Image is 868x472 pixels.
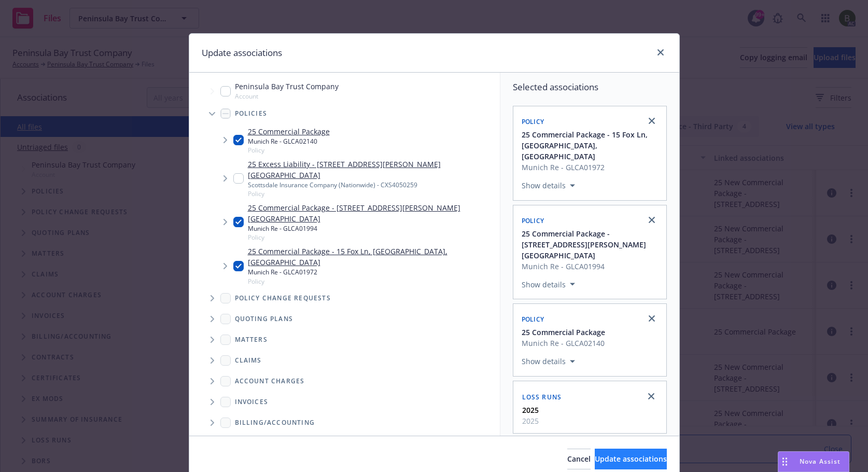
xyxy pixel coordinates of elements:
[248,159,496,181] a: 25 Excess Liability - [STREET_ADDRESS][PERSON_NAME] [GEOGRAPHIC_DATA]
[248,126,330,137] a: 25 Commercial Package
[235,81,339,92] span: Peninsula Bay Trust Company
[778,451,849,472] button: Nova Assist
[248,189,496,198] span: Policy
[202,46,282,60] h1: Update associations
[522,261,660,272] span: Munich Re - GLCA01994
[595,454,667,464] span: Update associations
[522,338,605,349] span: Munich Re - GLCA02140
[522,162,660,173] span: Munich Re - GLCA01972
[248,268,496,276] div: Munich Re - GLCA01972
[800,457,841,466] span: Nova Assist
[235,316,293,322] span: Quoting plans
[646,115,658,127] a: close
[522,393,562,401] span: Loss Runs
[522,117,544,126] span: Policy
[517,355,579,368] button: Show details
[235,337,268,343] span: Matters
[522,415,539,426] span: 2025
[595,449,667,469] button: Update associations
[248,137,330,146] div: Munich Re - GLCA02140
[646,312,658,325] a: close
[645,390,657,402] a: close
[522,405,539,415] strong: 2025
[646,214,658,226] a: close
[654,46,667,59] a: close
[522,216,544,225] span: Policy
[522,129,660,162] button: 25 Commercial Package - 15 Fox Ln, [GEOGRAPHIC_DATA], [GEOGRAPHIC_DATA]
[248,146,330,155] span: Policy
[248,224,496,233] div: Munich Re - GLCA01994
[517,278,579,290] button: Show details
[513,81,667,93] span: Selected associations
[517,179,579,192] button: Show details
[235,295,331,301] span: Policy change requests
[248,246,496,268] a: 25 Commercial Package - 15 Fox Ln, [GEOGRAPHIC_DATA], [GEOGRAPHIC_DATA]
[189,79,500,412] div: Tree Example
[522,315,544,324] span: Policy
[248,181,496,189] div: Scottsdale Insurance Company (Nationwide) - CXS4050259
[248,233,496,242] span: Policy
[235,420,315,426] span: Billing/Accounting
[235,357,262,364] span: Claims
[235,399,269,405] span: Invoices
[248,202,496,224] a: 25 Commercial Package - [STREET_ADDRESS][PERSON_NAME] [GEOGRAPHIC_DATA]
[522,228,660,261] button: 25 Commercial Package - [STREET_ADDRESS][PERSON_NAME] [GEOGRAPHIC_DATA]
[248,277,496,286] span: Policy
[567,449,591,469] button: Cancel
[522,327,605,338] button: 25 Commercial Package
[235,92,339,101] span: Account
[778,452,791,471] div: Drag to move
[235,110,268,117] span: Policies
[235,378,305,384] span: Account charges
[567,454,591,464] span: Cancel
